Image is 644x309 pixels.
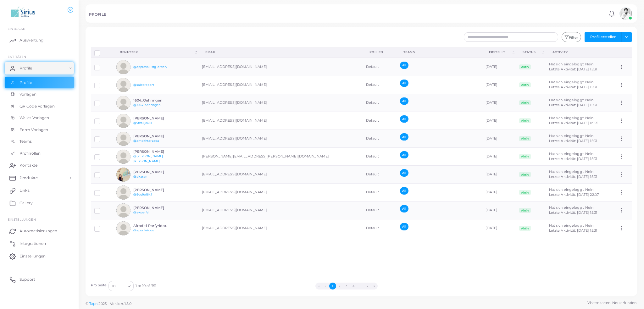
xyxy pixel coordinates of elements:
[549,67,597,71] span: Letzte Aktivität: [DATE] 15:31
[363,112,397,130] td: Default
[5,250,74,262] a: Einstellungen
[482,76,516,94] td: [DATE]
[116,283,125,290] input: Search for option
[523,50,541,54] div: Status
[116,78,130,92] img: avatar
[519,118,531,123] span: Aktiv
[5,100,74,112] a: QR Code Vorlagen
[133,116,180,120] h6: [PERSON_NAME]
[19,80,32,86] span: Profile
[133,154,164,163] a: @[PERSON_NAME].[PERSON_NAME]
[363,184,397,201] td: Default
[133,98,180,102] h6: 1604_Oehringen
[116,114,130,128] img: avatar
[19,228,57,234] span: Automatisierungen
[91,283,107,288] label: Pro Seite
[5,159,74,172] a: Kontakte
[116,185,130,200] img: avatar
[363,148,397,166] td: Default
[198,112,363,130] td: [EMAIL_ADDRESS][DOMAIN_NAME]
[371,283,378,290] button: Go to last page
[5,62,74,74] a: Profile
[400,223,408,230] span: All
[19,91,36,97] span: Vorlagen
[549,85,597,89] span: Letzte Aktivität: [DATE] 15:31
[198,130,363,148] td: [EMAIL_ADDRESS][DOMAIN_NAME]
[198,94,363,112] td: [EMAIL_ADDRESS][DOMAIN_NAME]
[549,174,597,179] span: Letzte Aktivität: [DATE] 15:31
[89,12,106,17] h5: PROFILE
[549,169,594,174] span: Hat sich eingeloggt: Nein
[133,134,180,138] h6: [PERSON_NAME]
[5,135,74,147] a: Teams
[5,88,74,100] a: Vorlagen
[198,148,363,166] td: [PERSON_NAME][EMAIL_ADDRESS][PERSON_NAME][DOMAIN_NAME]
[98,301,106,306] span: 2025
[552,50,608,54] div: activity
[116,96,130,110] img: avatar
[400,62,408,69] span: All
[619,7,632,20] img: avatar
[19,37,43,43] span: Auswertung
[205,50,356,54] div: Email
[198,58,363,76] td: [EMAIL_ADDRESS][DOMAIN_NAME]
[519,64,531,69] span: Aktiv
[489,50,512,54] div: Erstellt
[91,47,113,58] th: Row-selection
[133,188,180,192] h6: [PERSON_NAME]
[133,103,161,107] a: @1604_oehringen
[8,27,25,30] span: EINBLICKE
[549,103,597,107] span: Letzte Aktivität: [DATE] 15:31
[400,133,408,141] span: All
[549,98,594,102] span: Hat sich eingeloggt: Nein
[618,7,634,20] a: avatar
[5,197,74,209] a: Gallery
[8,55,26,58] span: ENTITÄTEN
[133,139,159,142] a: @amokhtarzada
[549,187,594,192] span: Hat sich eingeloggt: Nein
[133,170,180,174] h6: [PERSON_NAME]
[19,241,46,246] span: Integrationen
[5,112,74,124] a: Wallet Vorlagen
[19,139,32,144] span: Teams
[615,47,632,58] th: Action
[19,163,37,168] span: Kontakte
[549,80,594,84] span: Hat sich eingeloggt: Nein
[116,203,130,218] img: avatar
[198,184,363,201] td: [EMAIL_ADDRESS][DOMAIN_NAME]
[133,65,167,69] a: @approval_sfg_archiv
[403,50,475,54] div: Teams
[110,301,132,306] span: Version: 1.8.0
[343,283,350,290] button: Go to page 3
[198,166,363,184] td: [EMAIL_ADDRESS][DOMAIN_NAME]
[5,77,74,89] a: Profile
[482,58,516,76] td: [DATE]
[5,172,74,184] a: Produkte
[482,166,516,184] td: [DATE]
[519,208,531,213] span: Aktiv
[363,76,397,94] td: Default
[369,50,390,54] div: Rollen
[549,210,597,215] span: Letzte Aktivität: [DATE] 15:31
[116,168,130,182] img: avatar
[549,139,597,143] span: Letzte Aktivität: [DATE] 15:31
[116,132,130,146] img: avatar
[5,225,74,237] a: Automatisierungen
[519,226,531,231] span: Aktiv
[19,103,55,109] span: QR Code Vorlagen
[549,152,594,156] span: Hat sich eingeloggt: Nein
[482,94,516,112] td: [DATE]
[400,115,408,123] span: All
[519,154,531,159] span: Aktiv
[329,283,336,290] button: Go to page 1
[363,201,397,219] td: Default
[482,130,516,148] td: [DATE]
[549,62,594,66] span: Hat sich eingeloggt: Nein
[482,201,516,219] td: [DATE]
[400,151,408,158] span: All
[133,175,147,178] a: @akaran
[363,94,397,112] td: Default
[336,283,343,290] button: Go to page 2
[19,175,38,181] span: Produkte
[585,32,622,42] button: Profil erstellen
